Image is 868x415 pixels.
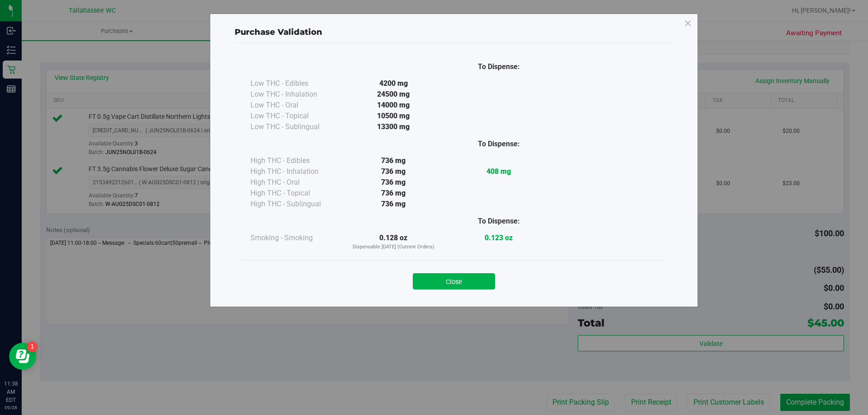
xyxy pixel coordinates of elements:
[486,167,511,176] strong: 408 mg
[250,78,341,89] div: Low THC - Edibles
[250,188,341,199] div: High THC - Topical
[250,166,341,177] div: High THC - Inhalation
[341,166,446,177] div: 736 mg
[250,89,341,100] div: Low THC - Inhalation
[341,111,446,121] div: 10500 mg
[485,233,513,242] strong: 0.123 oz
[341,188,446,199] div: 736 mg
[250,100,341,111] div: Low THC - Oral
[341,100,446,111] div: 14000 mg
[250,155,341,166] div: High THC - Edibles
[341,121,446,132] div: 13300 mg
[250,233,341,243] div: Smoking - Smoking
[250,199,341,210] div: High THC - Sublingual
[250,177,341,188] div: High THC - Oral
[341,243,446,251] p: Dispensable [DATE] (Current Orders)
[341,233,446,251] div: 0.128 oz
[341,199,446,210] div: 736 mg
[446,139,552,149] div: To Dispense:
[235,27,322,37] span: Purchase Validation
[341,78,446,89] div: 4200 mg
[341,177,446,188] div: 736 mg
[27,341,38,352] iframe: Resource center unread badge
[446,61,552,72] div: To Dispense:
[341,89,446,100] div: 24500 mg
[341,155,446,166] div: 736 mg
[446,216,552,227] div: To Dispense:
[250,111,341,121] div: Low THC - Topical
[250,121,341,132] div: Low THC - Sublingual
[9,343,36,370] iframe: Resource center
[413,273,495,289] button: Close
